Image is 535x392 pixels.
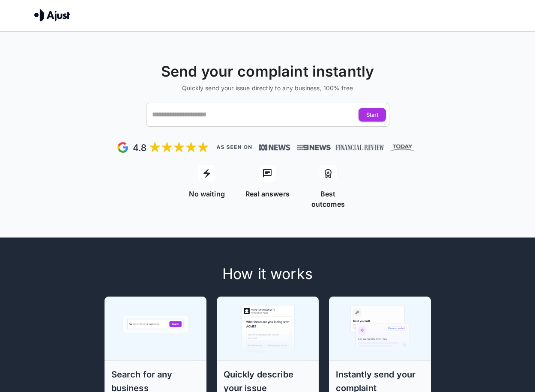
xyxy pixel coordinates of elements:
button: Start [359,108,386,122]
img: Ajust [34,9,70,21]
h4: Send your complaint instantly [3,62,532,80]
p: No waiting [189,189,225,199]
img: Step 2 [225,296,311,360]
img: News, Financial Review, Today [294,142,419,153]
img: News, Financial Review, Today [259,143,290,152]
h6: Quickly send your issue directly to any business, 100% free [3,84,532,92]
p: Best outcomes [303,189,353,209]
p: Real answers [245,189,290,199]
img: As seen on [216,145,252,149]
img: Step 3 [337,296,423,360]
h4: How it works [48,265,487,283]
img: Google Review - 5 stars [117,140,209,154]
img: Step 1 [113,296,198,360]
